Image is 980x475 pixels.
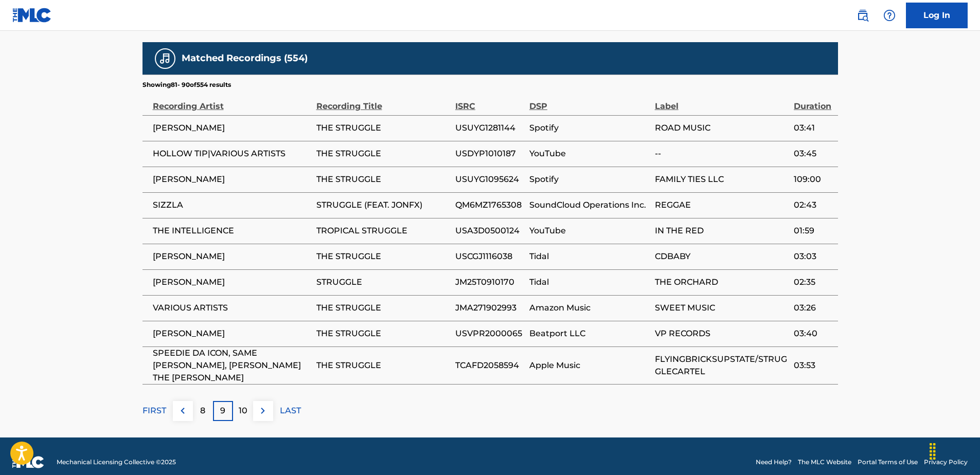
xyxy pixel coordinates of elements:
[316,199,450,211] span: STRUGGLE (FEAT. JONFX)
[455,327,524,340] span: USVPR2000065
[153,250,311,263] span: [PERSON_NAME]
[316,89,450,113] div: Recording Title
[857,9,869,22] img: search
[794,276,832,288] span: 02:35
[655,353,789,378] span: FLYINGBRICKSUPSTATE/STRUGGLECARTEL
[883,9,896,22] img: help
[182,52,308,64] h5: Matched Recordings (554)
[153,173,311,186] span: [PERSON_NAME]
[529,225,650,237] span: YouTube
[529,250,650,263] span: Tidal
[529,276,650,288] span: Tidal
[455,359,524,372] span: TCAFD2058594
[153,276,311,288] span: [PERSON_NAME]
[153,89,311,113] div: Recording Artist
[316,173,450,186] span: THE STRUGGLE
[794,327,832,340] span: 03:40
[655,276,789,288] span: THE ORCHARD
[655,327,789,340] span: VP RECORDS
[529,302,650,314] span: Amazon Music
[529,148,650,160] span: YouTube
[316,250,450,263] span: THE STRUGGLE
[176,405,189,417] img: left
[153,225,311,237] span: THE INTELLIGENCE
[316,359,450,372] span: THE STRUGGLE
[142,80,231,89] p: Showing 81 - 90 of 554 results
[455,225,524,237] span: USA3D0500124
[794,225,832,237] span: 01:59
[455,122,524,134] span: USUYG1281144
[316,302,450,314] span: THE STRUGGLE
[316,225,450,237] span: TROPICAL STRUGGLE
[794,302,832,314] span: 03:26
[455,148,524,160] span: USDYP1010187
[12,456,44,468] img: logo
[529,359,650,372] span: Apple Music
[316,122,450,134] span: THE STRUGGLE
[794,250,832,263] span: 03:03
[153,148,311,160] span: HOLLOW TIP|VARIOUS ARTISTS
[794,122,832,134] span: 03:41
[655,89,789,113] div: Label
[529,89,650,113] div: DSP
[455,250,524,263] span: USCGJ1116038
[655,122,789,134] span: ROAD MUSIC
[529,199,650,211] span: SoundCloud Operations Inc.
[852,5,873,26] a: Public Search
[455,173,524,186] span: USUYG1095624
[153,327,311,340] span: [PERSON_NAME]
[142,405,166,417] p: FIRST
[794,173,832,186] span: 109:00
[756,458,792,467] a: Need Help?
[529,327,650,340] span: Beatport LLC
[924,458,968,467] a: Privacy Policy
[200,405,205,417] p: 8
[455,302,524,314] span: JMA271902993
[879,5,900,26] div: Help
[929,426,980,475] iframe: Chat Widget
[655,173,789,186] span: FAMILY TIES LLC
[529,122,650,134] span: Spotify
[798,458,851,467] a: The MLC Website
[794,359,832,372] span: 03:53
[655,250,789,263] span: CDBABY
[455,199,524,211] span: QM6MZ1765308
[257,405,269,417] img: right
[455,89,524,113] div: ISRC
[924,436,941,467] div: Drag
[220,405,225,417] p: 9
[159,52,171,65] img: Matched Recordings
[906,3,968,28] a: Log In
[316,276,450,288] span: STRUGGLE
[794,199,832,211] span: 02:43
[794,148,832,160] span: 03:45
[655,148,789,160] span: --
[316,148,450,160] span: THE STRUGGLE
[153,347,311,384] span: SPEEDIE DA ICON, SAME [PERSON_NAME], [PERSON_NAME] THE [PERSON_NAME]
[455,276,524,288] span: JM25T0910170
[655,302,789,314] span: SWEET MUSIC
[794,89,832,113] div: Duration
[858,458,918,467] a: Portal Terms of Use
[153,302,311,314] span: VARIOUS ARTISTS
[153,122,311,134] span: [PERSON_NAME]
[280,405,301,417] p: LAST
[655,225,789,237] span: IN THE RED
[153,199,311,211] span: SIZZLA
[655,199,789,211] span: REGGAE
[57,458,176,467] span: Mechanical Licensing Collective © 2025
[529,173,650,186] span: Spotify
[316,327,450,340] span: THE STRUGGLE
[12,8,52,23] img: MLC Logo
[239,405,247,417] p: 10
